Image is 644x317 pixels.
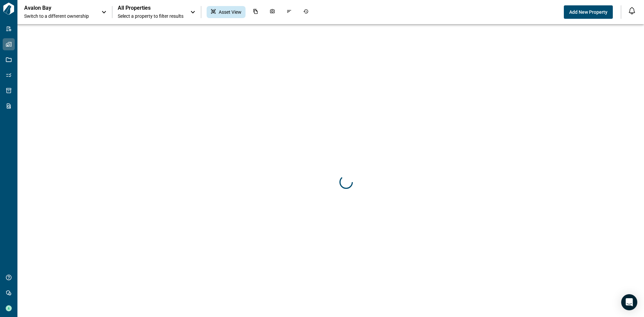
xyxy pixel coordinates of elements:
[564,5,613,19] button: Add New Property
[282,6,296,18] div: Issues & Info
[118,5,183,11] span: All Properties
[24,5,85,11] p: Avalon Bay
[266,6,279,18] div: Photos
[118,13,183,19] span: Select a property to filter results
[219,9,241,15] span: Asset View
[207,6,246,18] div: Asset View
[627,5,637,16] button: Open notification feed
[621,294,637,310] div: Open Intercom Messenger
[24,13,95,19] span: Switch to a different ownership
[299,6,313,18] div: Job History
[569,9,607,15] span: Add New Property
[249,6,262,18] div: Documents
